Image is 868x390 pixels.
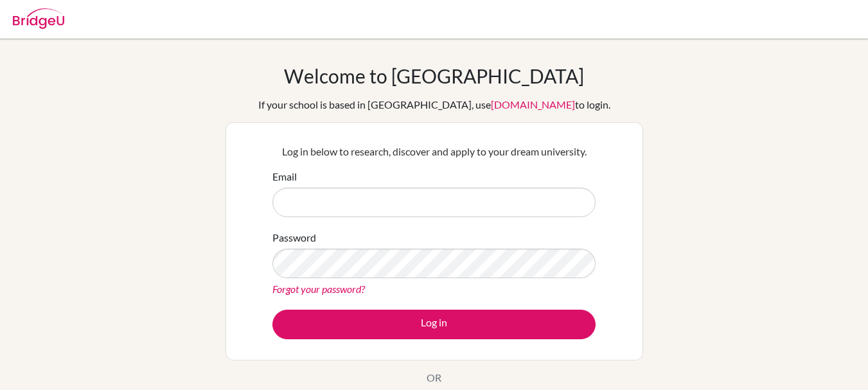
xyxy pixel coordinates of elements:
[258,97,610,112] div: If your school is based in [GEOGRAPHIC_DATA], use to login.
[427,370,441,386] p: OR
[272,230,316,245] label: Password
[13,8,64,29] img: Bridge-U
[272,169,297,184] label: Email
[491,98,575,111] a: [DOMAIN_NAME]
[272,310,596,339] button: Log in
[272,144,596,159] p: Log in below to research, discover and apply to your dream university.
[272,283,365,295] a: Forgot your password?
[284,64,584,87] h1: Welcome to [GEOGRAPHIC_DATA]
